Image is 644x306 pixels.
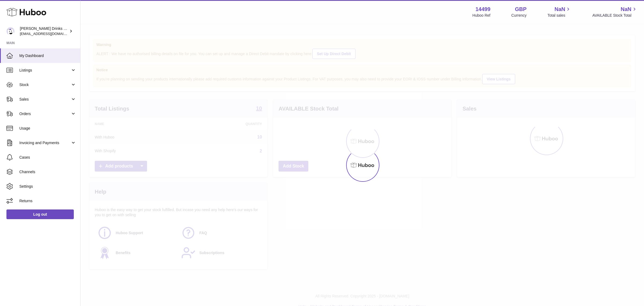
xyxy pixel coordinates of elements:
span: Stock [19,82,71,87]
div: Huboo Ref [473,13,491,18]
span: Settings [19,184,76,189]
span: Usage [19,126,76,131]
span: [EMAIL_ADDRESS][DOMAIN_NAME] [20,31,79,36]
span: Orders [19,111,71,116]
img: internalAdmin-14499@internal.huboo.com [6,27,14,35]
span: My Dashboard [19,53,76,58]
span: Channels [19,169,76,175]
a: NaN Total sales [547,6,571,18]
strong: 14499 [475,6,491,13]
span: Cases [19,155,76,160]
span: NaN [554,6,565,13]
strong: GBP [515,6,526,13]
span: Listings [19,68,71,73]
span: AVAILABLE Stock Total [592,13,638,18]
span: Invoicing and Payments [19,140,71,145]
span: NaN [621,6,631,13]
a: NaN AVAILABLE Stock Total [592,6,638,18]
span: Sales [19,97,71,102]
span: Total sales [547,13,571,18]
a: Log out [6,209,74,219]
div: Currency [511,13,527,18]
div: [PERSON_NAME] Drinks LTD (t/a Zooz) [20,26,68,36]
span: Returns [19,198,76,204]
